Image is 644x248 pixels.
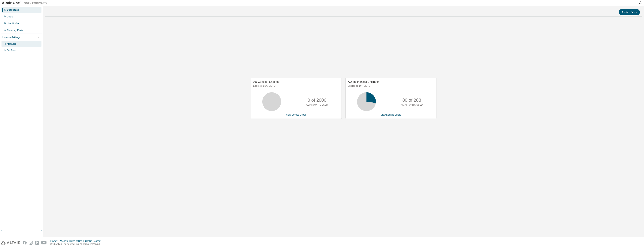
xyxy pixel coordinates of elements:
[7,29,24,32] div: Company Profile
[253,80,280,83] span: AU Concept Engineer
[41,241,47,245] img: youtube.svg
[50,240,60,243] div: Privacy
[7,42,16,45] div: Managed
[23,241,27,245] img: facebook.svg
[381,113,401,116] a: View License Usage
[2,36,20,39] div: License Settings
[402,97,421,103] p: 80 of 288
[7,49,16,52] div: On Prem
[7,8,19,11] div: Dashboard
[619,9,640,15] button: Contact Sales
[35,241,39,245] img: linkedin.svg
[50,243,103,246] p: © 2025 Altair Engineering, Inc. All Rights Reserved.
[60,240,85,243] div: Website Terms of Use
[29,241,33,245] img: instagram.svg
[286,113,306,116] a: View License Usage
[306,103,328,107] p: ALTAIR UNITS USED
[348,84,433,88] p: Expires on [DATE] UTC
[253,84,338,88] p: Expires on [DATE] UTC
[85,240,103,243] div: Cookie Consent
[1,241,20,245] img: altair_logo.svg
[2,1,49,5] img: Altair One
[401,103,423,107] p: ALTAIR UNITS USED
[308,97,326,103] p: 0 of 2000
[7,15,13,18] div: Users
[348,80,379,83] span: AU Mechanical Engineer
[7,22,19,25] div: User Profile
